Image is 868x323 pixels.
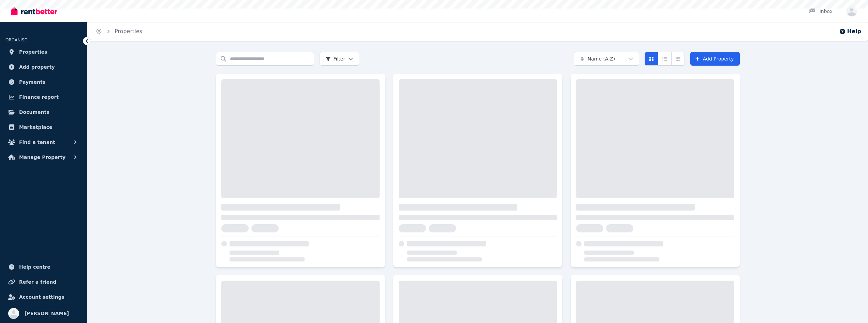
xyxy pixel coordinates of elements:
div: View options [645,52,685,66]
button: Find a tenant [5,135,82,149]
span: ORGANISE [5,38,27,42]
span: Name (A-Z) [588,55,615,62]
button: Help [839,27,861,36]
button: Expanded list view [671,52,685,66]
span: Help centre [19,263,50,271]
a: Properties [5,45,82,59]
span: Refer a friend [19,278,56,286]
span: Marketplace [19,123,52,131]
a: Payments [5,75,82,89]
span: Finance report [19,93,59,101]
a: Add Property [690,52,740,66]
button: Compact list view [658,52,672,66]
a: Add property [5,60,82,74]
span: Filter [325,55,345,62]
div: Inbox [809,8,833,15]
span: Documents [19,108,49,116]
span: Add property [19,63,55,71]
button: Name (A-Z) [574,52,639,66]
a: Properties [115,28,142,35]
a: Help centre [5,260,82,274]
button: Filter [320,52,359,66]
a: Finance report [5,90,82,104]
span: Manage Property [19,153,65,161]
nav: Breadcrumb [87,22,150,41]
button: Manage Property [5,150,82,164]
button: Card view [645,52,658,66]
a: Documents [5,105,82,119]
img: RentBetter [11,6,57,16]
span: Properties [19,48,47,56]
a: Refer a friend [5,275,82,289]
a: Account settings [5,290,82,304]
span: Find a tenant [19,138,55,146]
span: Account settings [19,293,64,301]
span: [PERSON_NAME] [25,309,69,318]
a: Marketplace [5,120,82,134]
span: Payments [19,78,45,86]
